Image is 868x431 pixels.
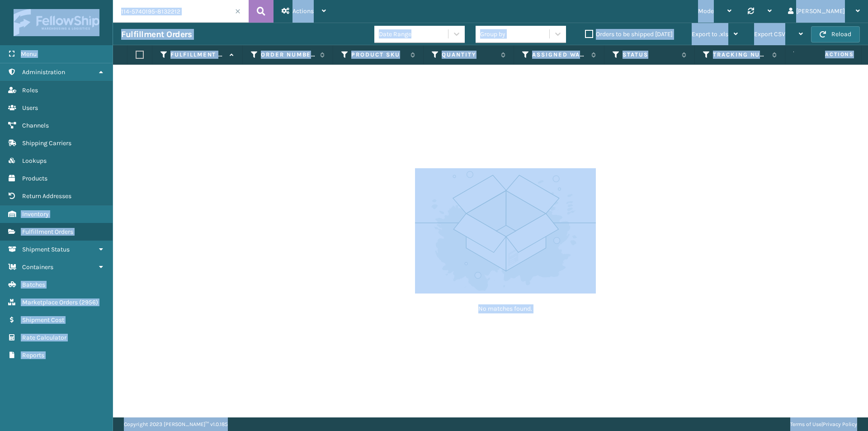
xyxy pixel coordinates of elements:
[22,192,71,200] span: Return Addresses
[170,51,225,59] label: Fulfillment Order Id
[379,29,449,39] div: Date Range
[823,421,857,427] a: Privacy Policy
[22,246,70,253] span: Shipment Status
[22,157,47,165] span: Lookups
[442,51,496,59] label: Quantity
[21,50,37,58] span: Menu
[790,421,821,427] a: Terms of Use
[121,29,192,40] h3: Fulfillment Orders
[22,351,44,359] span: Reports
[790,417,857,431] div: |
[22,86,38,94] span: Roles
[22,316,64,324] span: Shipment Cost
[797,47,859,62] span: Actions
[22,68,65,76] span: Administration
[754,30,785,38] span: Export CSV
[480,29,505,39] div: Group by
[124,417,228,431] p: Copyright 2023 [PERSON_NAME]™ v 1.0.185
[811,26,860,43] button: Reload
[623,51,677,59] label: Status
[22,228,73,236] span: Fulfillment Orders
[261,51,316,59] label: Order Number
[22,334,66,341] span: Rate Calculator
[22,210,49,218] span: Inventory
[532,51,587,59] label: Assigned Warehouse
[692,30,728,38] span: Export to .xls
[292,7,314,15] span: Actions
[22,263,53,271] span: Containers
[22,104,38,112] span: Users
[22,139,71,147] span: Shipping Carriers
[22,175,47,182] span: Products
[22,122,49,129] span: Channels
[585,30,673,38] label: Orders to be shipped [DATE]
[79,298,98,306] span: ( 2956 )
[14,9,99,36] img: logo
[698,7,714,15] span: Mode
[22,298,78,306] span: Marketplace Orders
[713,51,768,59] label: Tracking Number
[22,281,45,289] span: Batches
[351,51,406,59] label: Product SKU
